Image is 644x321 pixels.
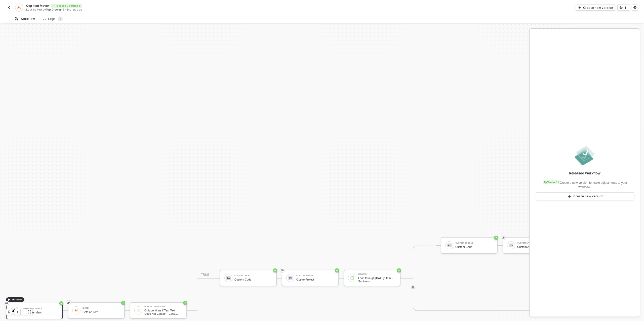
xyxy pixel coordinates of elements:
[234,275,272,277] div: Custom Code
[620,6,623,9] span: icon-versioning
[43,16,63,21] div: Logs
[83,307,120,309] div: [DATE]
[7,6,11,10] img: back
[509,243,513,248] img: icon
[517,242,555,244] div: Custom API Call #2
[536,178,634,189] div: Create a new version to make adjustments to your workflow.
[573,194,603,198] div: Create new version
[397,268,401,272] span: icon-success-page
[617,5,630,11] button: 11
[447,243,452,248] img: icon
[67,301,70,305] span: eye-invisible
[8,298,11,301] span: icon-play
[59,17,61,21] span: 1
[455,245,493,249] div: Custom Code
[273,268,277,272] span: icon-success-page
[226,276,231,280] img: icon
[625,6,628,10] div: 11
[26,4,49,8] span: Opp Item Mover
[574,145,596,167] img: released.png
[350,276,354,280] img: icon
[16,310,19,313] span: icon-play
[136,308,141,313] img: icon
[358,277,396,283] div: Loop through [DATE]: item - Subitems
[5,301,8,305] span: eye-invisible
[121,301,125,305] span: icon-success-page
[15,17,35,21] div: Workflow
[59,301,63,305] span: icon-success-page
[281,268,284,272] span: eye-invisible
[576,5,615,11] button: Create new version
[578,6,581,9] span: icon-play
[536,192,634,200] button: Create new version
[633,6,636,9] span: icon-settings
[28,310,31,313] span: icon-expand
[569,171,600,176] div: Released workflow
[335,268,339,272] span: icon-success-page
[502,236,505,240] span: eye-invisible
[455,242,493,244] div: Custom Code #2
[12,298,22,302] span: TRIGGER
[21,311,58,314] div: Top Drawer Merch
[74,308,79,313] img: icon
[183,301,187,305] span: icon-success-page
[234,278,272,281] div: Custom Code
[144,309,182,315] div: Only continue if Text Text Does Not Contain - Case Sensitive Live Event - In Stock Inventory
[296,278,334,281] div: Opp to Project
[288,276,293,280] img: icon
[6,5,12,11] button: back
[517,245,555,249] div: Custom API Call
[83,310,120,314] div: Gets an item
[543,180,560,184] div: Version 11
[17,5,21,10] img: integration-icon
[144,306,182,308] div: If-Else Conditions
[51,4,82,8] div: Released • Version 11
[296,275,334,277] div: Custom API Call
[12,308,17,313] img: icon
[358,273,396,275] div: Iterate
[567,194,571,198] span: icon-play
[494,236,498,240] span: icon-success-page
[22,310,25,313] span: icon-minus
[58,16,63,21] sup: 1
[46,8,61,11] span: Top Drawer
[21,308,58,310] div: Top Drawer Merch
[201,272,209,277] div: TRUE
[544,181,547,184] span: icon-versioning
[26,8,321,12] div: Last edited by - 2 minutes ago
[583,6,613,10] div: Create new version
